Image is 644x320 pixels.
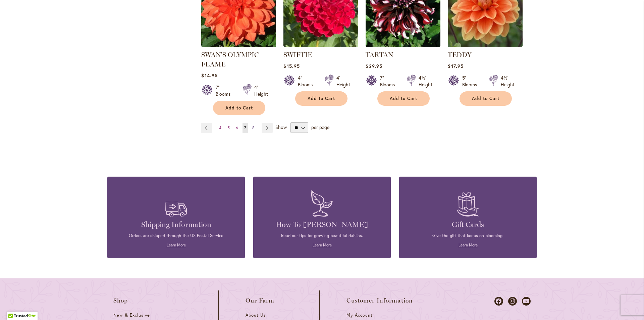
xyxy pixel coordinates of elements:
[313,242,332,247] a: Learn More
[283,42,358,48] a: SWIFTIE
[236,125,238,130] span: 6
[234,123,240,133] a: 6
[460,91,512,106] button: Add to Cart
[217,123,223,133] a: 4
[311,124,329,130] span: per page
[462,75,481,88] div: 5" Blooms
[263,233,381,239] p: Read our tips for growing beautiful dahlias.
[522,297,531,306] a: Dahlias on Youtube
[117,220,235,229] h4: Shipping Information
[459,242,478,247] a: Learn More
[472,96,499,101] span: Add to Cart
[254,84,268,97] div: 4' Height
[226,123,231,133] a: 5
[448,63,463,69] span: $17.95
[113,312,150,318] span: New & Exclusive
[295,91,347,106] button: Add to Cart
[252,125,255,130] span: 8
[201,72,217,79] span: $14.95
[283,63,300,69] span: $15.95
[409,233,527,239] p: Give the gift that keeps on blooming.
[409,220,527,229] h4: Gift Cards
[227,125,230,130] span: 5
[366,51,393,59] a: TARTAN
[494,297,503,306] a: Dahlias on Facebook
[298,75,317,88] div: 4" Blooms
[225,105,253,111] span: Add to Cart
[390,96,417,101] span: Add to Cart
[508,297,517,306] a: Dahlias on Instagram
[346,312,373,318] span: My Account
[336,75,350,88] div: 4' Height
[448,42,523,48] a: Teddy
[380,75,399,88] div: 7" Blooms
[213,101,265,115] button: Add to Cart
[377,91,430,106] button: Add to Cart
[246,312,266,318] span: About Us
[448,51,472,59] a: TEDDY
[251,123,256,133] a: 8
[113,297,128,304] span: Shop
[167,242,186,247] a: Learn More
[5,296,24,315] iframe: Launch Accessibility Center
[201,42,276,48] a: Swan's Olympic Flame
[201,51,259,68] a: SWAN'S OLYMPIC FLAME
[275,124,287,130] span: Show
[263,220,381,229] h4: How To [PERSON_NAME]
[219,125,221,130] span: 4
[246,297,274,304] span: Our Farm
[366,42,440,48] a: Tartan
[244,125,246,130] span: 7
[216,84,234,97] div: 7" Blooms
[366,63,382,69] span: $29.95
[117,233,235,239] p: Orders are shipped through the US Postal Service
[419,75,432,88] div: 4½' Height
[308,96,335,101] span: Add to Cart
[283,51,312,59] a: SWIFTIE
[346,297,413,304] span: Customer Information
[501,75,515,88] div: 4½' Height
